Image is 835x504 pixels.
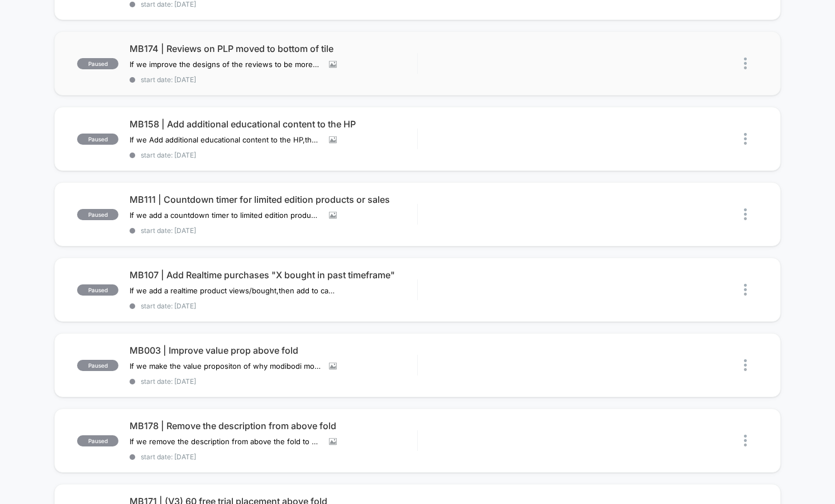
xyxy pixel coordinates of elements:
[130,437,321,446] span: If we remove the description from above the fold to bring key content above the fold,then convers...
[130,362,321,370] span: If we make the value propositon of why modibodi more clear above the fold,then conversions will i...
[744,284,747,296] img: close
[130,211,321,220] span: If we add a countdown timer to limited edition products or sale items,then Add to Carts will incr...
[744,208,747,220] img: close
[744,58,747,69] img: close
[130,194,417,205] span: MB111 | Countdown timer for limited edition products or sales
[130,269,417,280] span: MB107 | Add Realtime purchases "X bought in past timeframe"
[744,133,747,145] img: close
[77,209,118,220] span: paused
[77,360,118,371] span: paused
[130,453,417,461] span: start date: [DATE]
[130,286,337,295] span: If we add a realtime product views/bought,then add to carts will increase,because social proof is...
[130,75,417,84] span: start date: [DATE]
[77,134,118,145] span: paused
[130,60,321,69] span: If we improve the designs of the reviews to be more visible and credible,then conversions will in...
[744,359,747,371] img: close
[77,435,118,446] span: paused
[744,435,747,446] img: close
[130,135,321,144] span: If we Add additional educational content to the HP,then CTR will increase,because visitors are be...
[130,151,417,159] span: start date: [DATE]
[130,118,417,130] span: MB158 | Add additional educational content to the HP
[77,284,118,296] span: paused
[77,58,118,69] span: paused
[130,226,417,235] span: start date: [DATE]
[130,43,417,54] span: MB174 | Reviews on PLP moved to bottom of tile
[130,345,417,356] span: MB003 | Improve value prop above fold
[130,302,417,310] span: start date: [DATE]
[130,420,417,431] span: MB178 | Remove the description from above fold
[130,377,417,386] span: start date: [DATE]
